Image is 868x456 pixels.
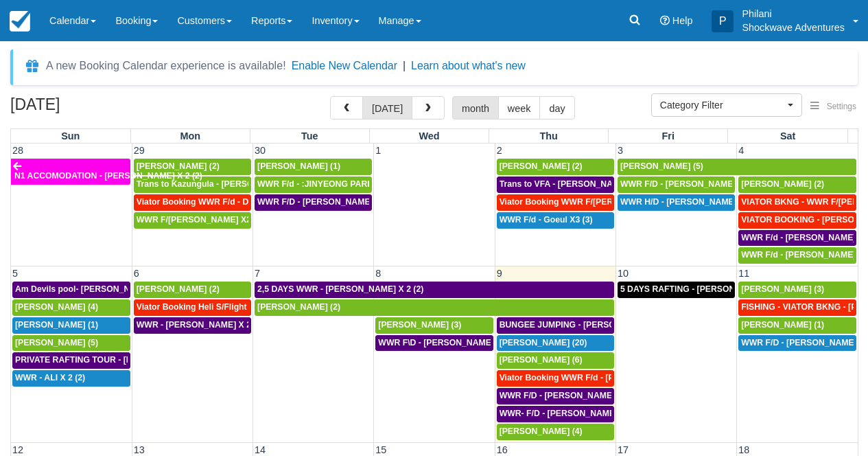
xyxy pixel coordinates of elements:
[15,373,85,383] span: WWR - ALI X 2 (2)
[253,145,267,156] span: 30
[257,284,423,294] span: 2,5 DAYS WWR - [PERSON_NAME] X 2 (2)
[11,159,130,185] a: N1 ACCOMODATION - [PERSON_NAME] X 2 (2)
[497,406,614,422] a: WWR- F/D - [PERSON_NAME] 2 (2)
[137,320,264,330] span: WWR - [PERSON_NAME] X 2 (2)
[738,230,856,247] a: WWR F/d - [PERSON_NAME] X 2 (2)
[738,212,856,229] a: VIATOR BOOKING - [PERSON_NAME] 2 (2)
[497,370,614,387] a: Viator Booking WWR F/d - [PERSON_NAME] [PERSON_NAME] X2 (2)
[137,215,264,225] span: WWR F/[PERSON_NAME] X2 (2)
[12,370,130,387] a: WWR - ALI X 2 (2)
[738,176,856,193] a: [PERSON_NAME] (2)
[802,97,865,117] button: Settings
[500,161,583,171] span: [PERSON_NAME] (2)
[500,355,583,365] span: [PERSON_NAME] (6)
[620,161,703,171] span: [PERSON_NAME] (5)
[497,176,614,193] a: Trans to VFA - [PERSON_NAME] X 2 (2)
[672,15,693,26] span: Help
[738,299,856,316] a: FISHING - VIATOR BKNG - [PERSON_NAME] 2 (2)
[780,130,795,141] span: Sat
[12,352,130,369] a: PRIVATE RAFTING TOUR - [PERSON_NAME] X 5 (5)
[301,130,318,141] span: Tue
[737,145,745,156] span: 4
[255,194,372,211] a: WWR F/D - [PERSON_NAME] X 1 (1)
[137,302,353,312] span: Viator Booking Heli S/Flight - [PERSON_NAME] X 1 (1)
[411,60,526,71] a: Learn about what's new
[10,96,184,122] h2: [DATE]
[132,444,146,455] span: 13
[500,338,587,347] span: [PERSON_NAME] (20)
[134,194,251,211] a: Viator Booking WWR F/d - Duty [PERSON_NAME] 2 (2)
[660,16,670,25] i: Help
[12,317,130,334] a: [PERSON_NAME] (1)
[738,247,856,264] a: WWR F/d - [PERSON_NAME] (1)
[137,161,220,171] span: [PERSON_NAME] (2)
[137,197,354,207] span: Viator Booking WWR F/d - Duty [PERSON_NAME] 2 (2)
[495,145,504,156] span: 2
[15,284,179,294] span: Am Devils pool- [PERSON_NAME] X 2 (2)
[497,335,614,352] a: [PERSON_NAME] (20)
[255,299,614,316] a: [PERSON_NAME] (2)
[712,10,734,32] div: P
[134,299,251,316] a: Viator Booking Heli S/Flight - [PERSON_NAME] X 1 (1)
[257,302,340,312] span: [PERSON_NAME] (2)
[374,145,382,156] span: 1
[134,212,251,229] a: WWR F/[PERSON_NAME] X2 (2)
[362,96,412,119] button: [DATE]
[742,21,845,34] p: Shockwave Adventures
[257,197,401,207] span: WWR F/D - [PERSON_NAME] X 1 (1)
[11,145,25,156] span: 28
[737,268,751,279] span: 11
[539,130,557,141] span: Thu
[618,159,856,175] a: [PERSON_NAME] (5)
[11,268,19,279] span: 5
[497,388,614,404] a: WWR F/D - [PERSON_NAME] X 4 (4)
[132,145,146,156] span: 29
[255,159,372,175] a: [PERSON_NAME] (1)
[134,282,251,298] a: [PERSON_NAME] (2)
[134,317,251,334] a: WWR - [PERSON_NAME] X 2 (2)
[539,96,574,119] button: day
[620,284,795,294] span: 5 DAYS RAFTING - [PERSON_NAME] X 2 (4)
[180,130,200,141] span: Mon
[403,60,406,71] span: |
[497,212,614,229] a: WWR F/d - Goeul X3 (3)
[616,444,630,455] span: 17
[137,284,220,294] span: [PERSON_NAME] (2)
[375,335,493,352] a: WWR F\D - [PERSON_NAME] X 3 (3)
[11,444,25,455] span: 12
[452,96,499,119] button: month
[616,268,630,279] span: 10
[497,317,614,334] a: BUNGEE JUMPING - [PERSON_NAME] 2 (2)
[498,96,541,119] button: week
[257,161,340,171] span: [PERSON_NAME] (1)
[660,98,784,112] span: Category Filter
[14,171,202,181] span: N1 ACCOMODATION - [PERSON_NAME] X 2 (2)
[620,197,756,207] span: WWR H/D - [PERSON_NAME] 5 (5)
[738,282,856,298] a: [PERSON_NAME] (3)
[651,93,802,117] button: Category Filter
[620,179,764,189] span: WWR F/D - [PERSON_NAME] X 4 (4)
[500,409,637,418] span: WWR- F/D - [PERSON_NAME] 2 (2)
[737,444,751,455] span: 18
[419,130,439,141] span: Wed
[495,444,509,455] span: 16
[618,194,735,211] a: WWR H/D - [PERSON_NAME] 5 (5)
[10,11,30,32] img: checkfront-main-nav-mini-logo.png
[46,58,286,74] div: A new Booking Calendar experience is available!
[132,268,141,279] span: 6
[500,426,583,436] span: [PERSON_NAME] (4)
[741,284,824,294] span: [PERSON_NAME] (3)
[15,338,98,347] span: [PERSON_NAME] (5)
[378,320,461,330] span: [PERSON_NAME] (3)
[500,179,656,189] span: Trans to VFA - [PERSON_NAME] X 2 (2)
[374,444,388,455] span: 15
[618,282,735,298] a: 5 DAYS RAFTING - [PERSON_NAME] X 2 (4)
[12,282,130,298] a: Am Devils pool- [PERSON_NAME] X 2 (2)
[497,194,614,211] a: Viator Booking WWR F/[PERSON_NAME] X 2 (2)
[15,355,221,365] span: PRIVATE RAFTING TOUR - [PERSON_NAME] X 5 (5)
[497,424,614,440] a: [PERSON_NAME] (4)
[257,179,401,189] span: WWR F/d - :JINYEONG PARK X 4 (4)
[500,373,774,383] span: Viator Booking WWR F/d - [PERSON_NAME] [PERSON_NAME] X2 (2)
[255,176,372,193] a: WWR F/d - :JINYEONG PARK X 4 (4)
[741,320,824,330] span: [PERSON_NAME] (1)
